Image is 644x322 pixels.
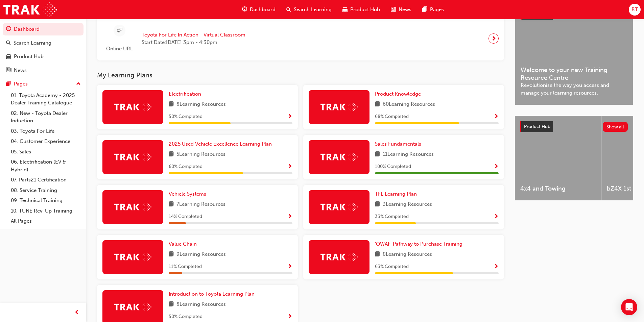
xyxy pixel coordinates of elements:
span: book-icon [169,250,174,259]
a: Vehicle Systems [169,190,209,198]
a: 01. Toyota Academy - 2025 Dealer Training Catalogue [8,90,84,108]
a: guage-iconDashboard [237,3,281,17]
a: 10. TUNE Rev-Up Training [8,206,84,216]
span: 'OWAF' Pathway to Purchase Training [375,241,462,247]
a: 05. Sales [8,147,84,157]
span: Value Chain [169,241,197,247]
a: 08. Service Training [8,185,84,196]
span: guage-icon [6,26,11,32]
div: Product Hub [14,53,44,60]
a: 4x4 and Towing [515,116,601,200]
a: 04. Customer Experience [8,136,84,147]
div: News [14,67,27,74]
a: news-iconNews [385,3,417,17]
span: book-icon [375,150,380,159]
span: 33 % Completed [375,213,409,221]
span: BT [631,6,638,14]
a: Product Knowledge [375,90,424,98]
span: Vehicle Systems [169,191,206,197]
span: 7 Learning Resources [176,200,225,209]
button: BT [629,4,641,16]
span: Show Progress [494,114,499,120]
span: pages-icon [422,5,427,14]
span: book-icon [169,200,174,209]
span: 4x4 and Towing [520,185,596,193]
span: Show Progress [494,214,499,220]
button: Show Progress [287,313,292,321]
button: Pages [3,78,84,90]
span: 5 Learning Resources [176,150,225,159]
span: 11 % Completed [169,263,202,271]
span: 11 Learning Resources [383,150,434,159]
span: Sales Fundamentals [375,141,421,147]
span: 9 Learning Resources [176,250,226,259]
span: Product Hub [524,124,550,129]
span: guage-icon [242,5,247,14]
span: book-icon [375,200,380,209]
img: Trak [114,152,151,162]
button: Show Progress [494,263,499,271]
span: 60 % Completed [169,163,202,171]
span: prev-icon [74,308,79,317]
a: search-iconSearch Learning [281,3,337,17]
a: Introduction to Toyota Learning Plan [169,290,257,298]
span: TFL Learning Plan [375,191,417,197]
span: Electrification [169,91,201,97]
span: book-icon [169,100,174,109]
span: 50 % Completed [169,113,202,121]
span: Show Progress [494,164,499,170]
span: 100 % Completed [375,163,411,171]
button: DashboardSearch LearningProduct HubNews [3,22,84,78]
span: Show Progress [287,314,292,320]
a: Search Learning [3,37,84,49]
span: 2025 Used Vehicle Excellence Learning Plan [169,141,272,147]
span: book-icon [169,300,174,309]
span: 8 Learning Resources [176,100,226,109]
a: 02. New - Toyota Dealer Induction [8,108,84,126]
span: Start Date: [DATE] 3pm - 4:30pm [142,39,245,46]
span: Show Progress [287,214,292,220]
button: Show Progress [287,213,292,221]
span: Show Progress [287,264,292,270]
a: Dashboard [3,23,84,35]
span: 14 % Completed [169,213,202,221]
span: search-icon [6,40,11,46]
img: Trak [114,102,151,112]
a: pages-iconPages [417,3,449,17]
span: Show Progress [287,164,292,170]
button: Show Progress [494,213,499,221]
div: Search Learning [14,39,51,47]
span: 50 % Completed [169,313,202,321]
img: Trak [320,252,358,262]
a: 07. Parts21 Certification [8,175,84,185]
span: Product Hub [350,6,380,14]
img: Trak [114,302,151,312]
span: Product Knowledge [375,91,421,97]
a: Latest NewsShow allWelcome to your new Training Resource CentreRevolutionise the way you access a... [515,3,633,105]
span: next-icon [491,34,496,43]
a: All Pages [8,216,84,226]
a: 'OWAF' Pathway to Purchase Training [375,240,465,248]
a: 09. Technical Training [8,195,84,206]
img: Trak [3,2,57,17]
button: Show all [603,122,628,132]
button: Show Progress [494,163,499,171]
button: Show Progress [287,163,292,171]
span: Show Progress [287,114,292,120]
span: 60 Learning Resources [383,100,435,109]
img: Trak [320,202,358,212]
a: car-iconProduct Hub [337,3,385,17]
img: Trak [320,102,358,112]
button: Show Progress [287,263,292,271]
span: Show Progress [494,264,499,270]
span: Search Learning [294,6,332,14]
span: Welcome to your new Training Resource Centre [521,66,627,81]
a: News [3,64,84,77]
button: Show Progress [287,113,292,121]
span: pages-icon [6,81,11,87]
span: 8 Learning Resources [176,300,226,309]
div: Open Intercom Messenger [621,299,637,315]
span: News [399,6,411,14]
button: Show Progress [494,113,499,121]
